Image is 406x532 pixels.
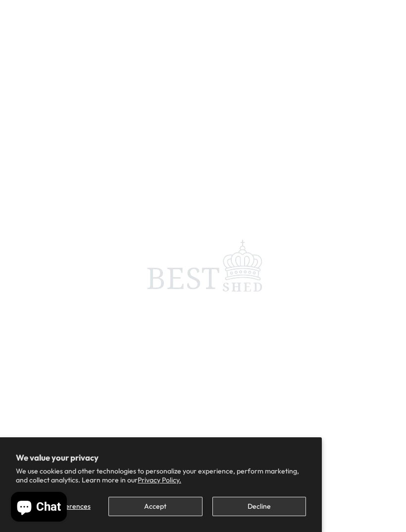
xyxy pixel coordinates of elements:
button: Decline [212,497,306,516]
inbox-online-store-chat: Shopify online store chat [8,492,70,524]
button: Accept [108,497,202,516]
p: We use cookies and other technologies to personalize your experience, perform marketing, and coll... [16,467,306,484]
h2: We value your privacy [16,453,306,462]
a: Privacy Policy. [138,475,181,484]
